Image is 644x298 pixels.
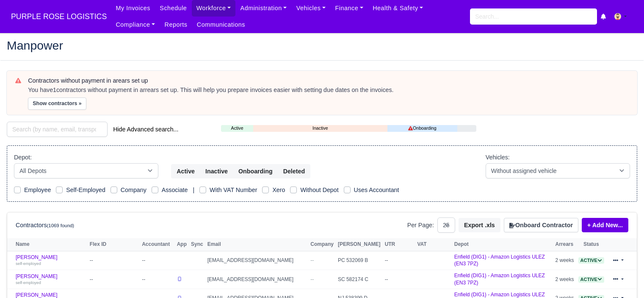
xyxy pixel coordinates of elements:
small: self-employed [16,280,41,285]
a: Active [578,276,604,282]
td: [EMAIL_ADDRESS][DOMAIN_NAME] [205,251,309,270]
button: Active [171,164,200,178]
button: Export .xls [459,218,500,232]
label: Associate [162,185,188,195]
button: Inactive [200,164,233,178]
a: [PERSON_NAME] self-employed [16,254,86,267]
label: Employee [24,185,51,195]
label: Vehicles: [486,153,510,162]
span: PURPLE ROSE LOGISTICS [7,8,111,25]
td: -- [383,251,415,270]
th: Depot [452,238,553,251]
td: -- [140,270,175,289]
a: Onboarding [387,125,457,132]
th: VAT [415,238,452,251]
span: Active [578,276,604,283]
th: Company [308,238,336,251]
h6: Contractors [16,222,74,229]
a: Reports [160,17,192,33]
div: Manpower [0,33,644,60]
label: Xero [272,185,285,195]
th: [PERSON_NAME] [336,238,383,251]
small: self-employed [16,261,41,266]
h6: Contractors without payment in arears set up [28,77,629,84]
input: Search (by name, email, transporter id) ... [7,122,108,137]
td: -- [140,251,175,270]
td: [EMAIL_ADDRESS][DOMAIN_NAME] [205,270,309,289]
div: You have contractors without payment in arrears set up. This will help you prepare invoices easie... [28,86,629,95]
label: Company [121,185,146,195]
th: Accountant [140,238,175,251]
label: Depot: [14,153,32,162]
th: Sync [189,238,205,251]
a: Enfield (DIG1) - Amazon Logistics ULEZ (EN3 7PZ) [454,273,545,286]
th: Name [7,238,88,251]
span: -- [310,257,314,263]
button: Hide Advanced search... [108,122,184,136]
td: -- [383,270,415,289]
a: + Add New... [582,218,628,232]
button: Onboarding [233,164,278,178]
label: Self-Employed [66,185,105,195]
div: + Add New... [578,218,628,232]
td: -- [88,251,140,270]
th: Status [576,238,606,251]
th: UTR [383,238,415,251]
th: Email [205,238,309,251]
h2: Manpower [7,39,637,51]
a: [PERSON_NAME] self-employed [16,273,86,286]
label: With VAT Number [210,185,257,195]
button: Onboard Contractor [504,218,578,232]
a: PURPLE ROSE LOGISTICS [7,8,111,25]
button: Show contractors » [28,97,86,110]
a: Active [221,125,253,132]
label: Without Depot [300,185,338,195]
a: Inactive [253,125,387,132]
span: | [193,187,194,193]
strong: 1 [53,86,56,93]
label: Uses Accountant [354,185,399,195]
th: Flex ID [88,238,140,251]
th: App [175,238,189,251]
label: Per Page: [407,220,434,230]
td: SC 582174 C [336,270,383,289]
td: 2 weeks [553,251,576,270]
td: PC 532069 B [336,251,383,270]
th: Arrears [553,238,576,251]
a: Communications [192,17,250,33]
span: -- [310,276,314,282]
td: -- [88,270,140,289]
span: Active [578,257,604,264]
input: Search... [470,8,597,25]
a: Active [578,257,604,263]
button: Deleted [278,164,310,178]
small: (1069 found) [47,223,75,228]
a: Enfield (DIG1) - Amazon Logistics ULEZ (EN3 7PZ) [454,254,545,267]
td: 2 weeks [553,270,576,289]
a: Compliance [111,17,160,33]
